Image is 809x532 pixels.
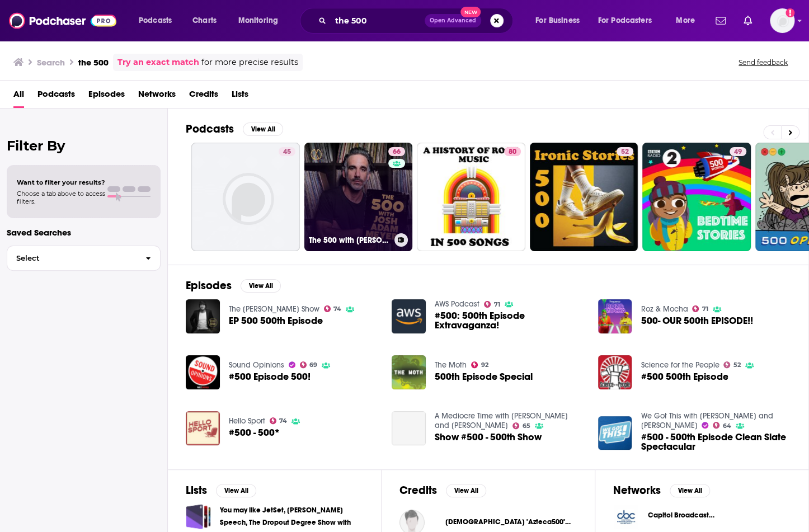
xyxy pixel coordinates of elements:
[186,411,220,445] img: #500 - 500*
[13,85,24,108] a: All
[484,301,500,308] a: 71
[186,279,232,293] h2: Episodes
[425,14,481,27] button: Open AdvancedNew
[512,422,530,429] a: 65
[7,246,161,271] button: Select
[399,483,437,497] h2: Credits
[7,227,161,238] p: Saved Searches
[417,143,525,251] a: 80
[735,58,791,67] button: Send feedback
[201,56,298,69] span: for more precise results
[641,411,773,430] a: We Got This with Mark and Hal
[770,8,794,33] img: User Profile
[283,147,291,158] span: 45
[471,361,488,368] a: 92
[702,307,708,312] span: 71
[730,147,746,156] a: 49
[300,361,318,368] a: 69
[232,85,248,108] a: Lists
[186,355,220,389] img: #500 Episode 500!
[723,423,731,429] span: 64
[392,411,426,445] a: Show #500 - 500th Show
[185,12,223,30] a: Charts
[37,57,65,68] h3: Search
[641,432,791,451] a: #500 - 500th Episode Clean Slate Spectacular
[393,147,401,158] span: 66
[613,483,661,497] h2: Networks
[642,143,751,251] a: 49
[460,7,481,17] span: New
[692,305,708,312] a: 71
[613,483,710,497] a: NetworksView All
[734,147,742,158] span: 49
[733,362,741,368] span: 52
[7,255,137,262] span: Select
[435,311,585,330] a: #500: 500th Episode Extravaganza!
[88,85,125,108] a: Episodes
[229,316,323,326] a: EP 500 500th Episode
[243,123,283,136] button: View All
[435,372,533,382] a: 500th Episode Special
[617,147,633,156] a: 52
[17,178,105,186] span: Want to filter your results?
[494,302,500,307] span: 71
[598,355,632,389] a: #500 500th Episode
[598,299,632,333] a: 500- OUR 500th EPISODE!!
[279,418,287,423] span: 74
[392,355,426,389] a: 500th Episode Special
[591,12,668,30] button: open menu
[192,13,217,29] span: Charts
[641,360,719,370] a: Science for the People
[186,483,256,497] a: ListsView All
[279,147,295,156] a: 45
[229,304,319,314] a: The Todd Shapiro Show
[17,190,105,205] span: Choose a tab above to access filters.
[723,361,741,368] a: 52
[648,511,753,520] span: Capitol Broadcasting Company
[711,11,730,30] a: Show notifications dropdown
[446,484,486,497] button: View All
[229,372,311,382] a: #500 Episode 500!
[668,12,709,30] button: open menu
[523,423,530,429] span: 65
[613,504,791,530] a: Capitol Broadcasting Company logoCapitol Broadcasting Company
[186,299,220,333] img: EP 500 500th Episode
[641,304,688,314] a: Roz & Mocha
[216,484,256,497] button: View All
[392,299,426,333] img: #500: 500th Episode Extravaganza!
[186,504,211,529] span: You may like JetSet, Tate Speech, The Dropout Degree Show with Josh King Madrid, GaryVee, Iman Ga...
[309,236,390,245] h3: The 500 with [PERSON_NAME] [PERSON_NAME]
[598,416,632,450] img: #500 - 500th Episode Clean Slate Spectacular
[138,85,176,108] a: Networks
[739,11,756,30] a: Show notifications dropdown
[641,316,752,326] a: 500- OUR 500th EPISODE!!
[9,10,116,31] img: Podchaser - Follow, Share and Rate Podcasts
[229,360,284,370] a: Sound Opinions
[786,8,794,17] svg: Add a profile image
[481,362,488,368] span: 92
[434,517,577,526] a: Jesus "Azteca500" Sanchez
[189,85,218,108] a: Credits
[613,504,639,530] img: Capitol Broadcasting Company logo
[535,13,580,29] span: For Business
[331,12,425,30] input: Search podcasts, credits, & more...
[435,299,479,309] a: AWS Podcast
[399,483,486,497] a: CreditsView All
[186,122,234,136] h2: Podcasts
[270,417,288,424] a: 74
[229,428,280,437] a: #500 - 500*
